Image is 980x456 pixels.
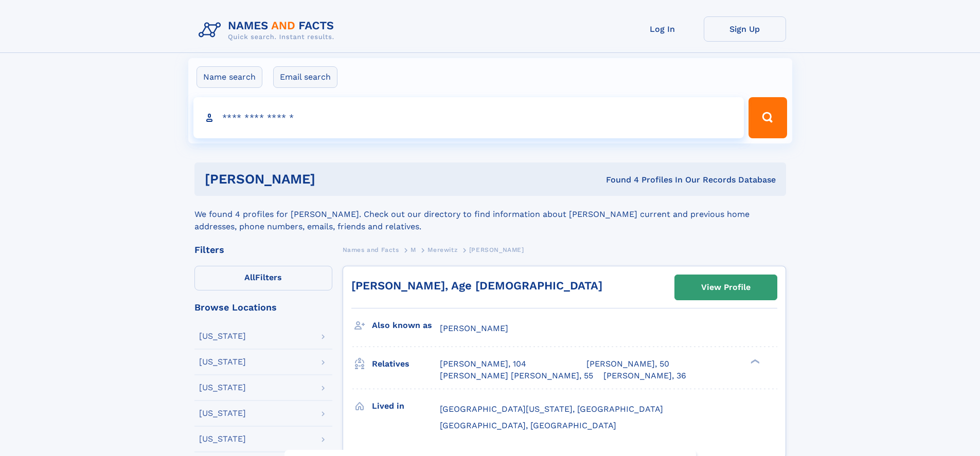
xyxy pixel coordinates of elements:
[440,370,593,381] a: [PERSON_NAME] [PERSON_NAME], 55
[440,421,616,430] span: [GEOGRAPHIC_DATA], [GEOGRAPHIC_DATA]
[749,97,787,138] button: Search Button
[194,196,786,233] div: We found 4 profiles for [PERSON_NAME]. Check out our directory to find information about [PERSON_...
[603,370,686,381] a: [PERSON_NAME], 36
[244,272,255,282] span: All
[343,243,399,256] a: Names and Facts
[194,245,332,254] div: Filters
[748,358,760,365] div: ❯
[469,246,524,253] span: [PERSON_NAME]
[199,384,246,392] div: [US_STATE]
[460,174,776,186] div: Found 4 Profiles In Our Records Database
[675,275,777,300] a: View Profile
[205,173,461,186] h1: [PERSON_NAME]
[701,276,751,299] div: View Profile
[372,397,440,415] h3: Lived in
[197,66,262,88] label: Name search
[199,435,246,443] div: [US_STATE]
[586,358,669,370] a: [PERSON_NAME], 50
[372,355,440,373] h3: Relatives
[704,16,786,42] a: Sign Up
[199,332,246,340] div: [US_STATE]
[193,97,744,138] input: search input
[427,246,457,253] span: Merewitz
[411,246,416,253] span: M
[199,409,246,417] div: [US_STATE]
[372,317,440,334] h3: Also known as
[440,358,526,370] a: [PERSON_NAME], 104
[351,279,602,292] a: [PERSON_NAME], Age [DEMOGRAPHIC_DATA]
[199,358,246,366] div: [US_STATE]
[427,243,457,256] a: Merewitz
[411,243,416,256] a: M
[440,323,508,333] span: [PERSON_NAME]
[194,266,332,290] label: Filters
[273,66,337,88] label: Email search
[194,303,332,312] div: Browse Locations
[621,16,704,42] a: Log In
[440,404,663,414] span: [GEOGRAPHIC_DATA][US_STATE], [GEOGRAPHIC_DATA]
[194,16,343,44] img: Logo Names and Facts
